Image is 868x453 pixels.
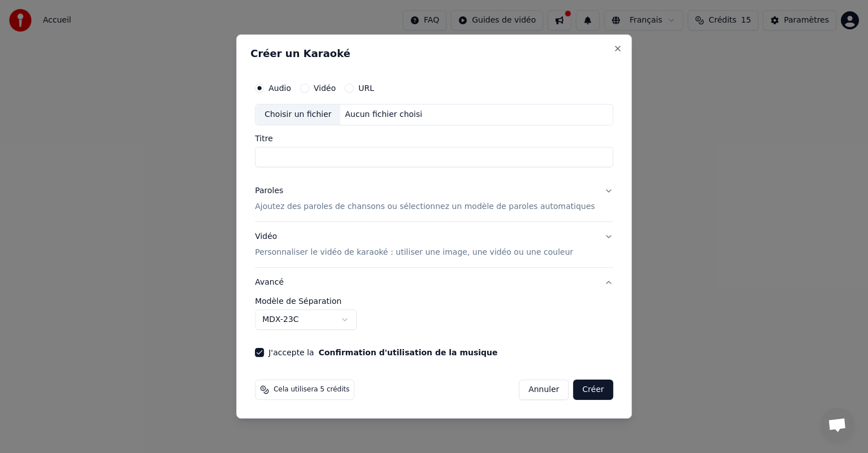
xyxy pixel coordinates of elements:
[268,84,291,92] label: Audio
[319,349,498,356] button: J'accepte la
[250,49,618,59] h2: Créer un Karaoké
[255,176,613,221] button: ParolesAjoutez des paroles de chansons ou sélectionnez un modèle de paroles automatiques
[255,222,613,267] button: VidéoPersonnaliser le vidéo de karaoké : utiliser une image, une vidéo ou une couleur
[255,297,613,305] label: Modèle de Séparation
[255,104,340,125] div: Choisir un fichier
[358,84,374,92] label: URL
[255,201,595,212] p: Ajoutez des paroles de chansons ou sélectionnez un modèle de paroles automatiques
[341,109,427,120] div: Aucun fichier choisi
[255,231,573,258] div: Vidéo
[268,349,497,356] label: J'accepte la
[519,380,568,400] button: Annuler
[574,380,613,400] button: Créer
[255,297,613,339] div: Avancé
[255,185,283,197] div: Paroles
[255,268,613,297] button: Avancé
[314,84,336,92] label: Vidéo
[274,385,349,394] span: Cela utilisera 5 crédits
[255,134,613,142] label: Titre
[255,247,573,258] p: Personnaliser le vidéo de karaoké : utiliser une image, une vidéo ou une couleur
